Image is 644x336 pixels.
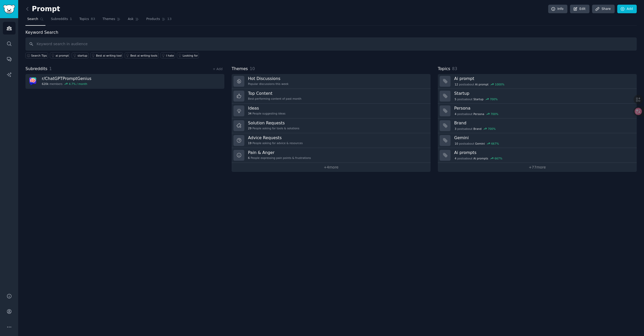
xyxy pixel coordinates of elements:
div: ai prompt [56,54,69,57]
a: Top ContentBest-performing content of past month [232,89,431,104]
span: 10 [250,66,255,71]
h3: Startup [454,91,633,96]
a: +4more [232,163,431,172]
span: 620k [42,82,49,86]
h3: Solution Requests [248,120,299,126]
span: 19 [248,141,251,145]
a: Startup5postsaboutStartup700% [438,89,637,104]
div: People expressing pain points & frustrations [248,156,311,160]
span: 5 [455,97,457,101]
a: Themes [101,15,123,26]
div: members [42,82,91,86]
img: ChatGPTPromptGenius [27,76,38,87]
a: Best ai writing tools [125,52,159,58]
span: Themes [232,66,248,72]
div: startup [77,54,87,57]
a: I hate [160,52,175,58]
h3: Gemini [454,135,633,140]
a: Info [548,5,567,14]
span: Subreddits [51,17,68,22]
img: GummySearch logo [3,5,15,14]
span: Subreddits [25,66,48,72]
a: Subreddits1 [49,15,74,26]
a: Search [25,15,45,26]
div: 700 % [488,127,496,131]
a: Hot DiscussionsPopular discussions this week [232,74,431,89]
span: 34 [248,112,251,115]
span: 4 [455,157,457,160]
span: 10 [455,142,458,145]
a: Products13 [144,15,173,26]
span: Ai prompts [473,157,488,160]
span: Themes [103,17,115,22]
a: Ask [126,15,141,26]
div: post s about [454,141,499,146]
div: 667 % [495,157,502,160]
div: post s about [454,97,498,102]
a: Best ai writing tool [90,52,123,58]
span: Persona [473,112,484,116]
div: I hate [166,54,174,57]
span: Gemini [475,142,485,145]
h2: Prompt [25,5,60,13]
div: Best ai writing tool [96,54,122,57]
a: Brand3postsaboutBrand700% [438,118,637,133]
div: 700 % [490,97,498,101]
span: Ai prompt [475,83,489,86]
div: 1000 % [495,83,505,86]
a: Ideas34People suggesting ideas [232,104,431,118]
a: Pain & Anger6People expressing pain points & frustrations [232,148,431,163]
a: Looking for [177,52,199,58]
label: Keyword Search [25,30,58,35]
span: 3 [455,127,457,131]
button: Search Tips [25,52,48,58]
a: +77more [438,163,637,172]
h3: Persona [454,105,633,111]
a: ai prompt [50,52,70,58]
a: Advice Requests19People asking for advice & resources [232,133,431,148]
a: Persona4postsaboutPersona700% [438,104,637,118]
a: r/ChatGPTPromptGenius620kmembers4.7% / month [25,74,224,89]
h3: Ideas [248,105,285,111]
a: + Add [213,67,223,71]
h3: Hot Discussions [248,76,289,81]
span: Search Tips [31,54,47,57]
h3: Ai prompt [454,76,633,81]
span: 83 [91,17,95,22]
div: People asking for advice & resources [248,141,303,145]
h3: Advice Requests [248,135,303,140]
div: post s about [454,82,505,87]
span: 4 [455,112,457,116]
div: post s about [454,156,503,161]
div: 667 % [491,142,499,145]
h3: Ai prompts [454,150,633,155]
a: startup [72,52,88,58]
div: post s about [454,112,499,116]
div: 700 % [491,112,498,116]
a: Ai prompts4postsaboutAi prompts667% [438,148,637,163]
a: Topics83 [77,15,97,26]
h3: Top Content [248,91,301,96]
div: post s about [454,126,496,131]
input: Keyword search in audience [25,37,637,51]
h3: Brand [454,120,633,126]
div: 4.7 % / month [69,82,87,86]
div: People asking for tools & solutions [248,126,299,130]
span: Products [146,17,160,22]
span: Startup [473,97,484,101]
div: Popular discussions this week [248,82,289,86]
span: Ask [128,17,133,22]
a: Share [592,5,614,14]
h3: Pain & Anger [248,150,311,155]
a: Solution Requests29People asking for tools & solutions [232,118,431,133]
h3: r/ ChatGPTPromptGenius [42,76,91,81]
div: Best-performing content of past month [248,97,301,100]
a: Add [617,5,637,14]
a: Gemini10postsaboutGemini667% [438,133,637,148]
span: 13 [167,17,172,22]
span: 29 [248,126,251,130]
span: 1 [49,66,52,71]
span: Brand [473,127,481,131]
a: Ai prompt12postsaboutAi prompt1000% [438,74,637,89]
span: Search [27,17,38,22]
